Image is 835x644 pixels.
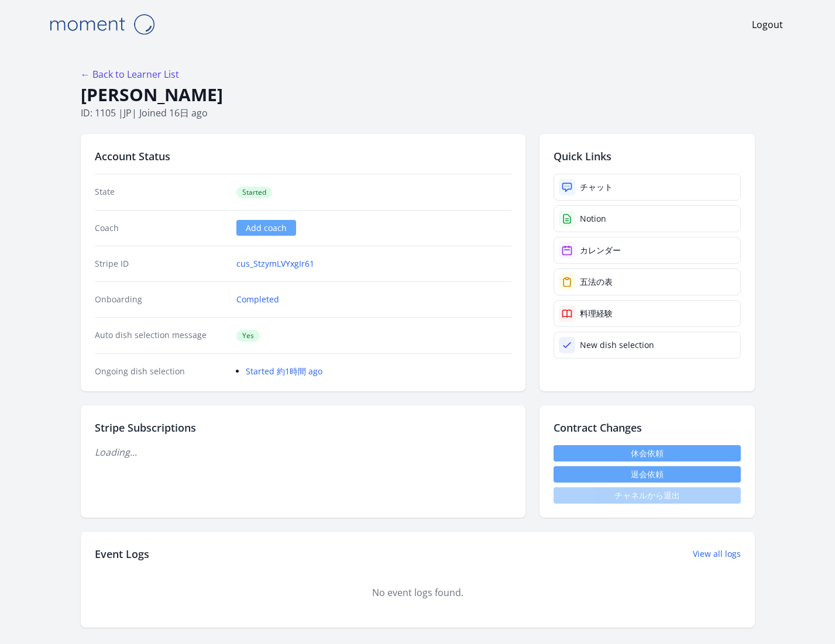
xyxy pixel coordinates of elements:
[580,244,621,256] div: カレンダー
[554,466,741,483] button: 退会依頼
[246,366,322,377] a: Started 約1時間 ago
[554,237,741,264] a: カレンダー
[236,330,260,342] span: Yes
[580,339,654,351] div: New dish selection
[81,106,755,120] p: ID: 1105 | | Joined 16日 ago
[95,258,228,270] dt: Stripe ID
[95,294,228,305] dt: Onboarding
[95,366,228,377] dt: Ongoing dish selection
[554,419,741,436] h2: Contract Changes
[95,148,511,164] h2: Account Status
[580,213,606,225] div: Notion
[554,445,741,462] a: 休会依頼
[554,205,741,232] a: Notion
[95,546,149,562] h2: Event Logs
[236,187,272,198] span: Started
[81,68,179,81] a: ← Back to Learner List
[236,294,279,305] a: Completed
[43,9,160,39] img: Moment
[554,300,741,327] a: 料理経験
[752,18,783,32] a: Logout
[95,222,228,234] dt: Coach
[580,181,613,193] div: チャット
[580,308,613,319] div: 料理経験
[554,148,741,164] h2: Quick Links
[81,84,755,106] h1: [PERSON_NAME]
[95,419,511,436] h2: Stripe Subscriptions
[123,106,132,119] span: jp
[95,586,741,600] div: No event logs found.
[236,220,296,236] a: Add coach
[554,268,741,295] a: 五法の表
[580,276,613,288] div: 五法の表
[554,332,741,359] a: New dish selection
[693,548,741,560] a: View all logs
[95,445,511,459] p: Loading...
[95,186,228,198] dt: State
[554,487,741,504] span: チャネルから退出
[236,258,314,270] a: cus_StzymLVYxgIr61
[554,174,741,201] a: チャット
[95,329,228,342] dt: Auto dish selection message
